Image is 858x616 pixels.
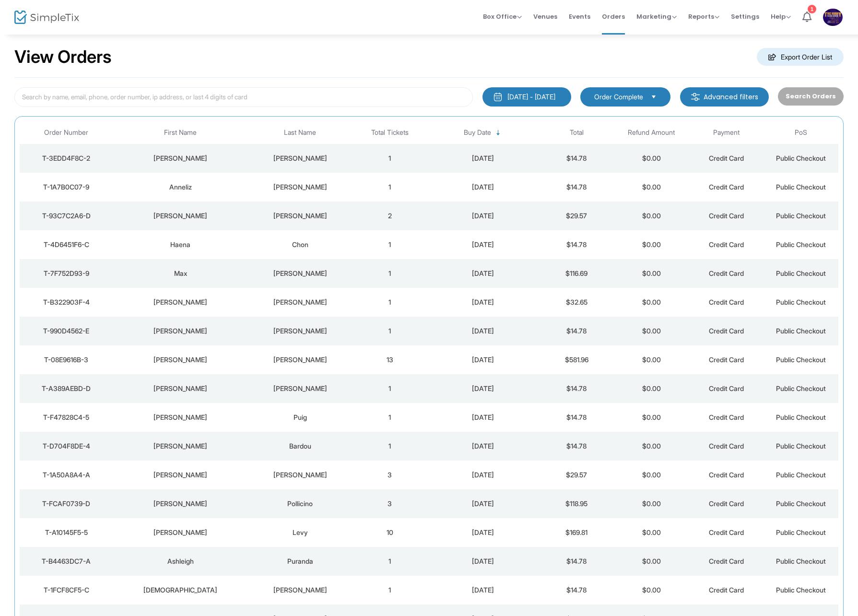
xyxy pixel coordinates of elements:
div: 8/18/2025 [430,182,537,192]
span: Sortable [494,129,502,137]
td: $0.00 [614,432,689,461]
td: $14.78 [539,374,614,403]
span: Credit Card [709,586,744,594]
m-button: Advanced filters [680,87,769,107]
div: T-FCAF0739-D [22,499,111,509]
td: $118.95 [539,489,614,518]
div: Ashot [116,297,246,307]
div: 8/18/2025 [430,499,537,509]
td: $0.00 [614,374,689,403]
span: Reports [688,12,719,21]
td: $0.00 [614,345,689,374]
span: PoS [795,129,807,137]
div: 8/18/2025 [430,355,537,365]
span: Public Checkout [776,384,826,392]
th: Refund Amount [614,121,689,144]
td: 1 [353,230,427,259]
td: 1 [353,432,427,461]
span: Public Checkout [776,528,826,536]
td: $169.81 [539,518,614,547]
td: $29.57 [539,461,614,489]
td: $0.00 [614,403,689,432]
td: $0.00 [614,489,689,518]
td: $0.00 [614,201,689,230]
div: Puranda [250,557,350,566]
td: $0.00 [614,317,689,345]
div: Nguyen [250,154,350,163]
span: Venues [533,4,557,29]
td: 1 [353,374,427,403]
span: Credit Card [709,442,744,450]
td: $0.00 [614,173,689,201]
td: $116.69 [539,259,614,288]
div: 8/18/2025 [430,413,537,422]
div: Pfau [250,269,350,278]
div: Bardou [250,441,350,451]
td: $14.78 [539,547,614,576]
span: First Name [164,129,197,137]
span: Box Office [483,12,522,21]
div: T-3EDD4F8C-2 [22,154,111,163]
img: monthly [493,92,503,102]
button: Select [647,92,660,102]
span: Credit Card [709,471,744,479]
div: T-F47828C4-5 [22,413,111,422]
div: Haena [116,240,246,249]
td: $0.00 [614,576,689,604]
div: T-93C7C2A6-D [22,211,111,221]
td: $14.78 [539,403,614,432]
div: 8/18/2025 [430,269,537,278]
div: T-990D4562-E [22,326,111,336]
h2: View Orders [14,47,112,68]
span: Public Checkout [776,499,826,508]
div: Rios [250,355,350,365]
input: Search by name, email, phone, order number, ip address, or last 4 digits of card [14,87,473,107]
span: Public Checkout [776,327,826,335]
div: Puig [250,413,350,422]
span: Payment [713,129,740,137]
div: T-08E9616B-3 [22,355,111,365]
span: Credit Card [709,557,744,565]
div: 8/18/2025 [430,557,537,566]
img: filter [691,92,700,102]
span: Credit Card [709,413,744,421]
span: Order Number [44,129,88,137]
span: Public Checkout [776,298,826,306]
div: T-D704F8DE-4 [22,441,111,451]
span: Settings [731,4,759,29]
td: $14.78 [539,173,614,201]
div: 8/18/2025 [430,297,537,307]
div: T-A10145F5-5 [22,528,111,537]
span: Credit Card [709,183,744,191]
div: Anneliz [116,182,246,192]
div: T-7F752D93-9 [22,269,111,278]
div: Arango [250,211,350,221]
div: Carlos [116,355,246,365]
div: rios [250,326,350,336]
div: 8/18/2025 [430,154,537,163]
td: $29.57 [539,201,614,230]
div: 8/18/2025 [430,528,537,537]
td: $32.65 [539,288,614,317]
td: 1 [353,144,427,173]
td: $0.00 [614,259,689,288]
span: Public Checkout [776,442,826,450]
td: 1 [353,317,427,345]
span: Help [771,12,791,21]
td: 1 [353,173,427,201]
td: 2 [353,201,427,230]
div: 8/18/2025 [430,211,537,221]
span: Public Checkout [776,586,826,594]
td: $14.78 [539,144,614,173]
td: 1 [353,288,427,317]
span: Public Checkout [776,413,826,421]
div: Reveles [250,182,350,192]
td: $0.00 [614,230,689,259]
td: $0.00 [614,518,689,547]
div: T-B322903F-4 [22,297,111,307]
span: Credit Card [709,298,744,306]
div: Chon [250,240,350,249]
div: T-1A7B0C07-9 [22,182,111,192]
span: Marketing [636,12,677,21]
div: Pollicino [250,499,350,509]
